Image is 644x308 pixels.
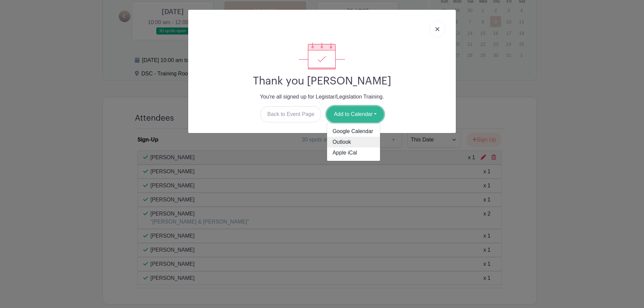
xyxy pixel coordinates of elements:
[435,27,439,31] img: close_button-5f87c8562297e5c2d7936805f587ecaba9071eb48480494691a3f1689db116b3.svg
[327,106,384,122] button: Add to Calendar
[327,126,380,137] a: Google Calendar
[327,147,380,158] a: Apple iCal
[194,93,450,101] p: You're all signed up for Legistar/Legislation Training.
[327,137,380,147] a: Outlook
[194,75,450,87] h2: Thank you [PERSON_NAME]
[260,106,322,122] a: Back to Event Page
[299,43,345,69] img: signup_complete-c468d5dda3e2740ee63a24cb0ba0d3ce5d8a4ecd24259e683200fb1569d990c8.svg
